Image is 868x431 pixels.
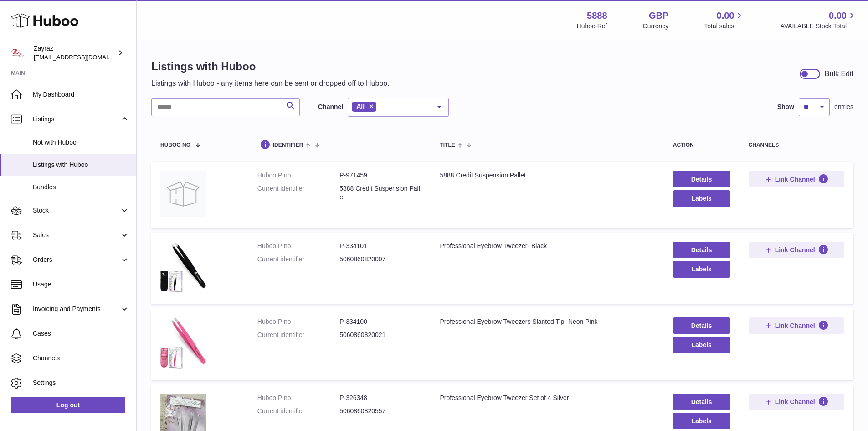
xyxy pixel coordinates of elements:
span: My Dashboard [33,90,129,99]
span: Huboo no [160,142,190,148]
dt: Huboo P no [257,394,339,402]
button: Link Channel [749,242,844,258]
span: title [440,142,455,148]
button: Labels [673,337,730,353]
strong: 5888 [587,10,607,22]
span: 0.00 [717,10,734,22]
span: Usage [33,280,129,289]
dt: Huboo P no [257,317,339,326]
a: Details [673,242,730,258]
div: Zayraz [34,44,116,62]
span: Stock [33,206,120,215]
span: Bundles [33,183,129,192]
div: action [673,142,730,148]
a: Details [673,171,730,187]
img: Professional Eyebrow Tweezer- Black [160,242,206,292]
dd: P-326348 [339,394,421,402]
span: Link Channel [775,322,815,330]
div: Professional Eyebrow Tweezer- Black [440,242,654,250]
span: entries [834,103,853,111]
dd: 5060860820557 [339,407,421,415]
dt: Huboo P no [257,242,339,250]
span: Channels [33,354,129,363]
div: Bulk Edit [825,69,853,79]
dd: P-334101 [339,242,421,250]
span: Total sales [704,22,745,31]
div: 5888 Credit Suspension Pallet [440,171,654,180]
span: 0.00 [829,10,847,22]
span: identifier [273,142,303,148]
dt: Huboo P no [257,171,339,180]
button: Link Channel [749,171,844,187]
span: Sales [33,231,120,239]
span: AVAILABLE Stock Total [780,22,857,31]
a: 0.00 AVAILABLE Stock Total [780,10,857,31]
dt: Current identifier [257,255,339,264]
dd: 5888 Credit Suspension Pallet [339,184,421,202]
span: Settings [33,379,129,387]
span: Invoicing and Payments [33,305,120,313]
span: All [356,103,365,110]
div: Professional Eyebrow Tweezers Slanted Tip -Neon Pink [440,317,654,326]
dt: Current identifier [257,407,339,415]
p: Listings with Huboo - any items here can be sent or dropped off to Huboo. [151,78,390,88]
span: [EMAIL_ADDRESS][DOMAIN_NAME] [34,53,134,61]
div: channels [749,142,844,148]
a: Log out [11,397,125,413]
button: Labels [673,413,730,429]
div: Professional Eyebrow Tweezer Set of 4 Silver [440,394,654,402]
span: Cases [33,329,129,338]
strong: GBP [649,10,668,22]
button: Link Channel [749,394,844,410]
span: Orders [33,255,120,264]
span: Not with Huboo [33,138,129,147]
span: Listings [33,115,120,124]
span: Listings with Huboo [33,161,129,169]
dd: 5060860820021 [339,331,421,339]
button: Labels [673,190,730,207]
h1: Listings with Huboo [151,59,390,74]
label: Show [777,103,794,111]
div: Huboo Ref [577,22,607,31]
dt: Current identifier [257,331,339,339]
a: Details [673,394,730,410]
dd: 5060860820007 [339,255,421,264]
button: Labels [673,261,730,277]
span: Link Channel [775,175,815,183]
div: Currency [643,22,669,31]
img: Professional Eyebrow Tweezers Slanted Tip -Neon Pink [160,317,206,369]
button: Link Channel [749,317,844,334]
span: Link Channel [775,398,815,406]
dd: P-971459 [339,171,421,180]
a: 0.00 Total sales [704,10,745,31]
dt: Current identifier [257,184,339,202]
span: Link Channel [775,246,815,254]
img: internalAdmin-5888@internal.huboo.com [11,46,25,60]
a: Details [673,317,730,334]
dd: P-334100 [339,317,421,326]
img: 5888 Credit Suspension Pallet [160,171,206,217]
label: Channel [318,103,343,111]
